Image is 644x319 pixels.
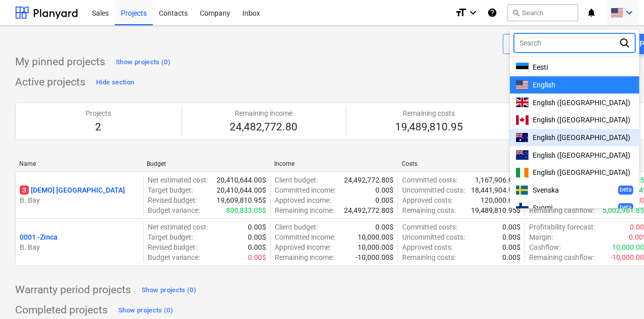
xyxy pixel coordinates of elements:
span: English ([GEOGRAPHIC_DATA]) [533,133,630,142]
span: Svenska [533,186,559,194]
span: English ([GEOGRAPHIC_DATA]) [533,151,630,159]
span: Eesti [533,63,548,71]
span: English [533,81,555,89]
span: English ([GEOGRAPHIC_DATA]) [533,99,630,107]
span: English ([GEOGRAPHIC_DATA]) [533,168,630,176]
p: beta [620,204,632,212]
p: beta [620,186,632,194]
span: Suomi [533,204,552,212]
span: English ([GEOGRAPHIC_DATA]) [533,116,630,124]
